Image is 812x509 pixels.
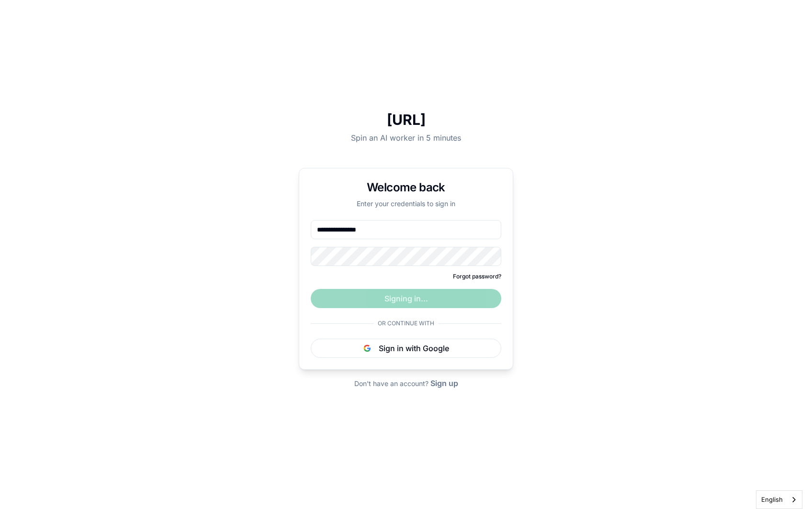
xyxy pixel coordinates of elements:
[756,490,802,509] aside: Language selected: English
[453,273,501,280] button: Forgot password?
[374,320,438,327] span: Or continue with
[756,491,802,509] a: English
[299,111,513,128] h1: [URL]
[430,377,458,389] button: Sign up
[311,339,501,358] button: Sign in with Google
[311,180,501,195] h1: Welcome back
[299,132,513,144] p: Spin an AI worker in 5 minutes
[354,377,458,389] div: Don't have an account?
[311,199,501,209] p: Enter your credentials to sign in
[756,490,802,509] div: Language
